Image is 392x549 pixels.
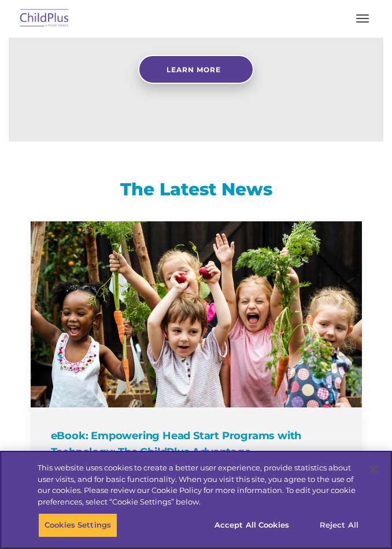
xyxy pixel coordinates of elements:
span: Learn More [167,65,221,74]
span: Phone number [166,124,215,132]
a: Learn More [138,55,254,84]
button: Cookies Settings [38,513,117,537]
h4: eBook: Empowering Head Start Programs with Technology: The ChildPlus Advantage [51,428,345,460]
div: This website uses cookies to create a better user experience, provide statistics about user visit... [38,462,363,507]
button: Reject All [303,513,375,537]
button: Close [361,457,386,482]
h3: The Latest News [31,178,362,201]
img: ChildPlus by Procare Solutions [17,5,72,32]
button: Accept All Cookies [208,513,295,537]
span: Last name [166,76,201,85]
